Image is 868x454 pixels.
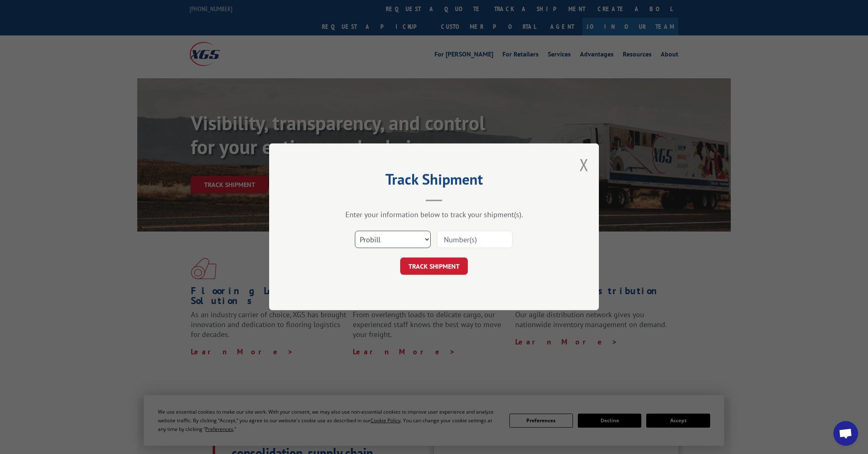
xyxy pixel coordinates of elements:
div: Enter your information below to track your shipment(s). [310,210,558,220]
input: Number(s) [437,231,513,248]
button: Close modal [579,154,589,176]
button: TRACK SHIPMENT [400,258,468,275]
h2: Track Shipment [310,173,558,189]
div: Open chat [833,421,858,446]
